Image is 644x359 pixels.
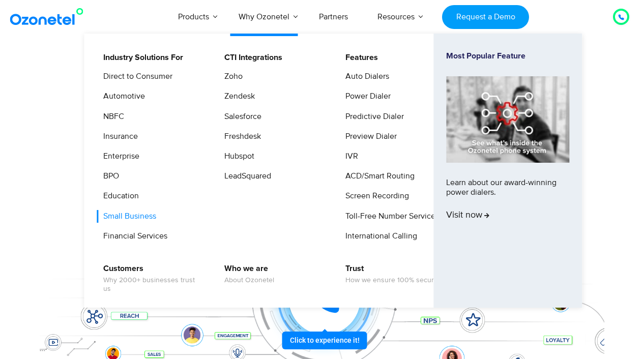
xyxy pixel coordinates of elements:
div: Orchestrate Intelligent [40,65,604,97]
a: Insurance [97,130,139,143]
a: Enterprise [97,150,141,163]
a: Zoho [218,70,244,83]
img: phone-system-min.jpg [446,76,569,162]
a: Features [339,51,379,64]
a: Industry Solutions For [97,51,185,64]
div: Turn every conversation into a growth engine for your enterprise. [40,140,604,152]
a: IVR [339,150,360,163]
a: Zendesk [218,90,256,103]
a: Education [97,190,140,202]
a: Financial Services [97,230,169,243]
a: Screen Recording [339,190,411,202]
span: Why 2000+ businesses trust us [103,276,203,293]
a: Small Business [97,210,158,223]
a: Freshdesk [218,130,262,143]
a: LeadSquared [218,170,273,183]
a: Who we areAbout Ozonetel [218,262,276,286]
a: Auto Dialers [339,70,391,83]
a: Toll-Free Number Services [339,210,441,223]
a: Direct to Consumer [97,70,174,83]
a: Predictive Dialer [339,110,405,123]
a: Salesforce [218,110,263,123]
a: Preview Dialer [339,130,398,143]
a: Power Dialer [339,90,392,103]
a: BPO [97,170,121,183]
a: International Calling [339,230,419,243]
a: CustomersWhy 2000+ businesses trust us [97,262,205,295]
a: Automotive [97,90,147,103]
a: Most Popular FeatureLearn about our award-winning power dialers.Visit now [446,51,569,290]
a: Hubspot [218,150,256,163]
a: NBFC [97,110,126,123]
span: About Ozonetel [224,276,274,285]
a: ACD/Smart Routing [339,170,416,183]
a: TrustHow we ensure 100% security [339,262,443,286]
a: Request a Demo [442,5,529,29]
a: CTI Integrations [218,51,284,64]
div: Customer Experiences [40,91,604,140]
span: Visit now [446,210,489,221]
span: How we ensure 100% security [345,276,441,285]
